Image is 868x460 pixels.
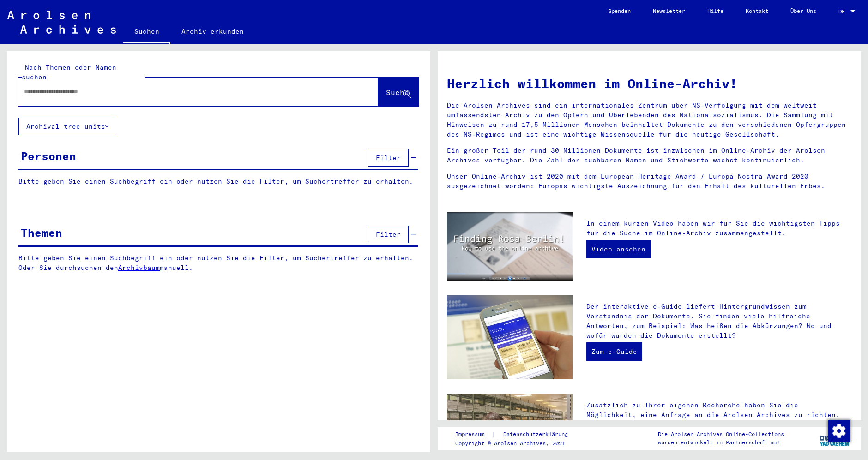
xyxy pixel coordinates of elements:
p: Bitte geben Sie einen Suchbegriff ein oder nutzen Sie die Filter, um Suchertreffer zu erhalten. O... [18,253,419,273]
p: Bitte geben Sie einen Suchbegriff ein oder nutzen Sie die Filter, um Suchertreffer zu erhalten. [18,177,418,186]
a: Datenschutzerklärung [496,430,579,439]
img: eguide.jpg [447,295,573,379]
a: Video ansehen [586,240,651,258]
img: Arolsen_neg.svg [7,11,116,34]
p: wurden entwickelt in Partnerschaft mit [658,438,784,447]
mat-label: Nach Themen oder Namen suchen [22,63,116,81]
a: Archiv erkunden [170,20,255,42]
img: yv_logo.png [818,427,852,450]
a: Impressum [455,430,492,439]
div: Themen [21,224,62,241]
p: Ein großer Teil der rund 30 Millionen Dokumente ist inzwischen im Online-Archiv der Arolsen Archi... [447,146,852,165]
a: Archivbaum [118,263,160,272]
p: Die Arolsen Archives sind ein internationales Zentrum über NS-Verfolgung mit dem weltweit umfasse... [447,101,852,139]
div: Personen [21,148,76,164]
a: Zum e-Guide [586,342,642,361]
a: Suchen [123,20,170,44]
p: Der interaktive e-Guide liefert Hintergrundwissen zum Verständnis der Dokumente. Sie finden viele... [586,302,852,341]
p: In einem kurzen Video haben wir für Sie die wichtigsten Tipps für die Suche im Online-Archiv zusa... [586,219,852,238]
p: Unser Online-Archiv ist 2020 mit dem European Heritage Award / Europa Nostra Award 2020 ausgezeic... [447,172,852,191]
img: video.jpg [447,212,573,281]
button: Archival tree units [18,118,116,135]
h1: Herzlich willkommen im Online-Archiv! [447,74,852,93]
p: Copyright © Arolsen Archives, 2021 [455,439,579,448]
span: Filter [376,230,401,239]
button: Suche [378,78,419,106]
p: Zusätzlich zu Ihrer eigenen Recherche haben Sie die Möglichkeit, eine Anfrage an die Arolsen Arch... [586,400,852,439]
img: Zustimmung ändern [828,420,850,442]
button: Filter [368,149,409,167]
button: Filter [368,226,409,243]
p: Die Arolsen Archives Online-Collections [658,430,784,438]
span: Suche [386,88,409,97]
div: | [455,430,579,439]
span: Filter [376,154,401,162]
span: DE [838,8,849,15]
